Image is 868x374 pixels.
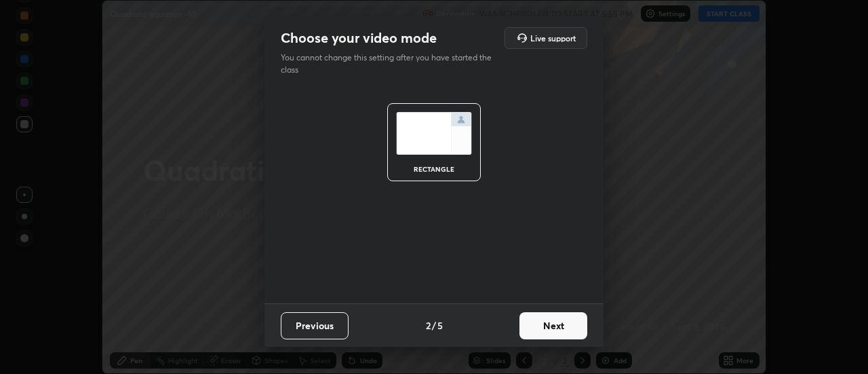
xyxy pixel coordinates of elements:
h4: / [432,318,436,333]
h5: Live support [530,34,576,42]
h4: 5 [437,318,443,333]
h4: 2 [426,318,431,333]
button: Next [519,312,587,339]
button: Previous [281,312,349,339]
img: normalScreenIcon.ae25ed63.svg [396,112,472,155]
h2: Choose your video mode [281,29,437,47]
div: rectangle [407,166,461,172]
p: You cannot change this setting after you have started the class [281,52,500,76]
